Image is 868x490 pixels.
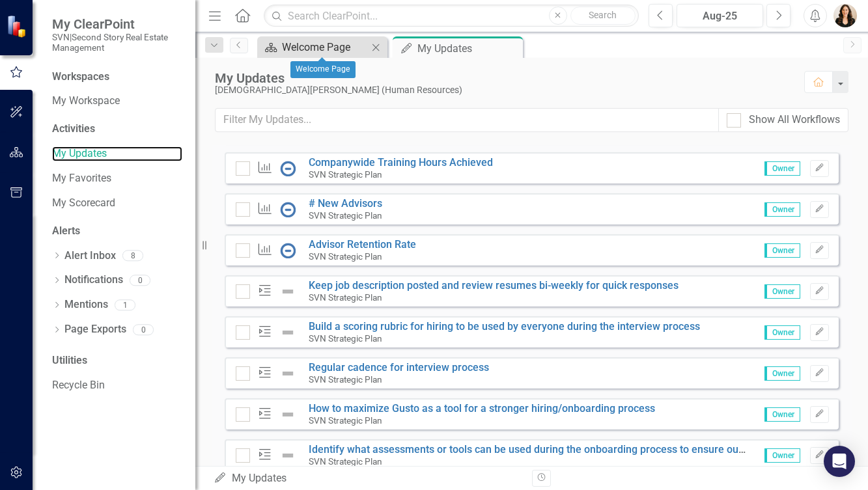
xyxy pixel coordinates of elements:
small: SVN Strategic Plan [309,415,382,426]
small: SVN Strategic Plan [309,456,382,467]
div: Activities [52,122,182,137]
small: SVN|Second Story Real Estate Management [52,32,182,53]
a: My Scorecard [52,196,182,211]
div: 8 [122,251,143,262]
a: Mentions [64,297,108,312]
div: Welcome Page [282,39,368,55]
img: Not Defined [280,325,296,340]
span: My ClearPoint [52,16,182,32]
button: Aug-25 [677,4,763,27]
a: Recycle Bin [52,378,182,393]
img: No Information [280,202,296,217]
a: Build a scoring rubric for hiring to be used by everyone during the interview process [309,320,700,333]
a: Notifications [64,273,123,288]
img: No Information [280,243,296,258]
div: My Updates [417,40,520,57]
img: Not Defined [280,448,296,463]
div: Alerts [52,224,182,239]
div: Aug-25 [681,8,759,24]
div: Welcome Page [290,61,356,78]
small: SVN Strategic Plan [309,292,382,303]
span: Owner [764,243,800,258]
span: Owner [764,161,800,176]
div: My Updates [215,71,791,85]
div: 0 [130,275,150,286]
img: ClearPoint Strategy [7,15,29,38]
img: Not Defined [280,407,296,422]
a: How to maximize Gusto as a tool for a stronger hiring/onboarding process [309,402,655,415]
button: Search [570,7,636,25]
small: SVN Strategic Plan [309,169,382,180]
div: My Updates [214,471,522,486]
img: Not Defined [280,284,296,299]
a: Advisor Retention Rate [309,238,416,251]
span: Owner [764,448,800,463]
a: Page Exports [64,322,126,337]
span: Search [589,10,617,20]
div: Show All Workflows [749,113,840,128]
span: Owner [764,202,800,217]
div: [DEMOGRAPHIC_DATA][PERSON_NAME] (Human Resources) [215,85,791,95]
a: Welcome Page [260,39,368,55]
div: Open Intercom Messenger [824,446,855,477]
img: Kristen Hodge [833,4,857,27]
img: Not Defined [280,366,296,381]
div: Utilities [52,353,182,368]
div: Workspaces [52,70,109,85]
a: Keep job description posted and review resumes bi-weekly for quick responses [309,279,679,292]
a: My Updates [52,146,182,161]
span: Owner [764,407,800,422]
small: SVN Strategic Plan [309,251,382,262]
a: Regular cadence for interview process [309,361,489,374]
input: Search ClearPoint... [264,5,639,27]
img: No Information [280,161,296,176]
input: Filter My Updates... [215,108,719,132]
a: My Favorites [52,171,182,186]
div: 1 [115,299,135,310]
span: Owner [764,284,800,299]
a: Companywide Training Hours Achieved [309,156,493,169]
a: # New Advisors [309,197,382,210]
span: Owner [764,325,800,340]
small: SVN Strategic Plan [309,333,382,344]
a: Alert Inbox [64,249,116,264]
span: Owner [764,366,800,381]
small: SVN Strategic Plan [309,374,382,385]
div: 0 [133,324,154,335]
small: SVN Strategic Plan [309,210,382,221]
a: My Workspace [52,94,182,109]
